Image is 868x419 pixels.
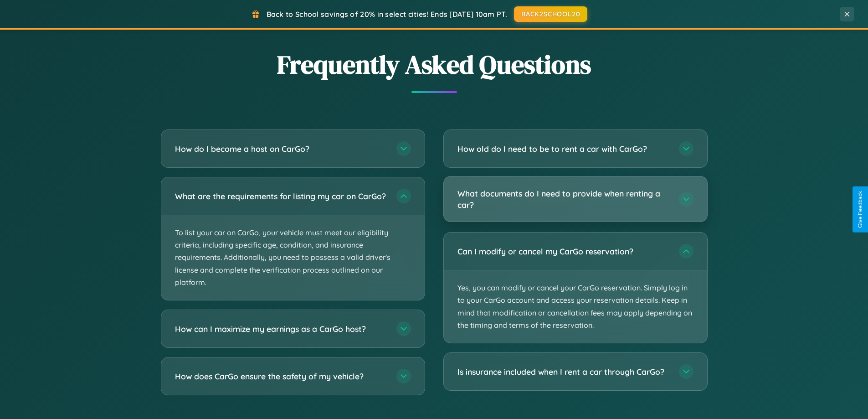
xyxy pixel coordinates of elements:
[857,191,863,228] div: Give Feedback
[444,270,707,343] p: Yes, you can modify or cancel your CarGo reservation. Simply log in to your CarGo account and acc...
[161,47,708,82] h2: Frequently Asked Questions
[175,371,387,382] h3: How does CarGo ensure the safety of my vehicle?
[514,6,587,22] button: BACK2SCHOOL20
[267,10,507,19] span: Back to School savings of 20% in select cities! Ends [DATE] 10am PT.
[175,143,387,155] h3: How do I become a host on CarGo?
[457,188,670,210] h3: What documents do I need to provide when renting a car?
[457,143,670,155] h3: How old do I need to be to rent a car with CarGo?
[457,366,670,378] h3: Is insurance included when I rent a car through CarGo?
[161,215,425,300] p: To list your car on CarGo, your vehicle must meet our eligibility criteria, including specific ag...
[457,246,670,257] h3: Can I modify or cancel my CarGo reservation?
[175,191,387,202] h3: What are the requirements for listing my car on CarGo?
[175,323,387,335] h3: How can I maximize my earnings as a CarGo host?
